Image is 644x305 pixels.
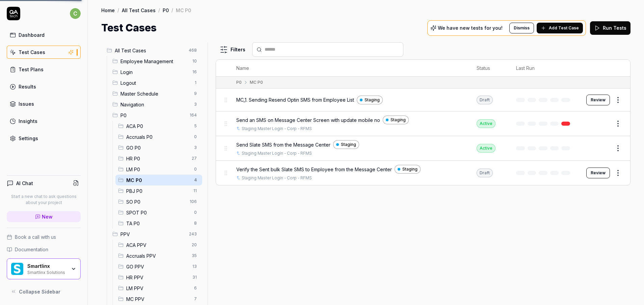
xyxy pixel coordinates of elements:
span: 0 [191,208,199,217]
span: 31 [190,273,199,281]
a: Staging [383,116,409,124]
button: Dismiss [509,23,534,33]
div: Drag to reorderLogin16 [110,67,202,77]
div: / [117,7,119,14]
p: We have new tests for you! [438,26,503,30]
a: Dashboard [7,28,81,42]
tr: MC_1. Sending Resend Optin SMS from Employee ListStagingDraftReview [216,88,630,111]
span: MC_1. Sending Resend Optin SMS from Employee List [236,96,354,103]
button: Smartlinx LogoSmartlinxSmartlinx Solutions [7,258,81,279]
span: HR P0 [126,155,188,162]
span: Send Slate SMS from the Message Center [236,141,330,148]
span: Accruals P0 [126,133,190,141]
div: P0 [236,79,242,85]
span: 0 [191,133,199,141]
th: Last Run [509,60,580,77]
span: HR PPV [126,274,188,281]
span: PBJ P0 [126,187,189,195]
div: Test Plans [19,66,44,73]
div: Drag to reorderMC PPV7 [115,294,202,304]
a: P0 [163,7,169,14]
div: Drag to reorderLM PPV6 [115,283,202,294]
button: Collapse Sidebar [7,285,81,298]
a: New [7,211,81,222]
a: Test Cases [7,46,81,59]
span: Staging [341,142,356,148]
span: Book a call with us [15,233,56,240]
div: Drag to reorderGO P03 [115,142,202,153]
div: Drag to reorderSPOT P00 [115,207,202,218]
div: Drag to reorderGO PPV13 [115,261,202,272]
div: Drag to reorderSO P0106 [115,196,202,207]
button: Run Tests [590,21,630,35]
a: Test Plans [7,63,81,76]
span: 7 [191,295,199,303]
img: Smartlinx Logo [11,263,23,275]
div: Drag to reorderMC P04 [115,175,202,185]
div: Draft [477,169,493,177]
div: Drag to reorderLM P00 [115,164,202,175]
span: P0 [120,112,186,119]
span: All Test Cases [115,47,185,54]
span: Add Test Case [549,25,579,31]
span: 3 [191,144,199,152]
div: Drag to reorderEmployee Management10 [110,56,202,67]
a: Staging Master Login - Corp - RFMS [242,150,312,156]
span: GO PPV [126,263,188,270]
p: Start a new chat to ask questions about your project [7,194,81,206]
div: / [171,7,173,14]
div: Active [477,119,495,128]
span: 1 [191,79,199,87]
tr: Verify the Sent bulk Slate SMS to Employee from the Message CenterStagingStaging Master Login - C... [216,161,630,185]
div: Drag to reorderLogout1 [110,77,202,88]
span: 27 [189,154,199,162]
span: 4 [191,176,199,184]
span: Navigation [120,101,190,108]
div: Insights [19,118,37,125]
a: Book a call with us [7,233,81,240]
h4: AI Chat [16,180,33,187]
span: Logout [120,79,190,86]
span: 164 [187,111,199,119]
button: Review [586,95,610,105]
span: 11 [191,187,199,195]
a: Home [101,7,115,14]
span: Master Schedule [120,90,190,97]
span: Login [120,69,188,76]
a: Staging Master Login - Corp - RFMS [242,175,312,181]
div: Drag to reorderHR P027 [115,153,202,164]
button: c [70,7,81,20]
span: 5 [191,122,199,130]
button: Review [586,168,610,178]
span: Staging [365,97,380,103]
span: 35 [189,252,199,260]
span: LM PPV [126,285,190,292]
span: 20 [189,241,199,249]
div: Smartlinx Solutions [27,269,66,275]
div: Drag to reorderPPV243 [110,229,202,239]
span: 0 [191,165,199,173]
span: Employee Management [120,58,188,65]
span: Collapse Sidebar [19,288,60,295]
span: PPV [120,231,185,238]
span: 16 [190,68,199,76]
span: Staging [402,166,418,172]
span: Verify the Sent bulk Slate SMS to Employee from the Message Center [236,166,392,173]
span: Send an SMS on Message Center Screen with update mobile no [236,117,380,124]
h1: Test Cases [101,20,157,35]
span: c [70,8,81,19]
a: All Test Cases [122,7,156,14]
span: 243 [186,230,199,238]
div: Drag to reorderACA PPV20 [115,239,202,250]
span: SO P0 [126,198,186,205]
span: New [42,213,53,220]
div: Results [19,83,36,90]
span: Documentation [15,246,48,253]
a: Settings [7,132,81,145]
span: MC PPV [126,296,190,303]
div: Draft [477,96,493,104]
div: Drag to reorderPBJ P011 [115,185,202,196]
div: Drag to reorderMaster Schedule9 [110,88,202,99]
a: Staging [395,165,421,174]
